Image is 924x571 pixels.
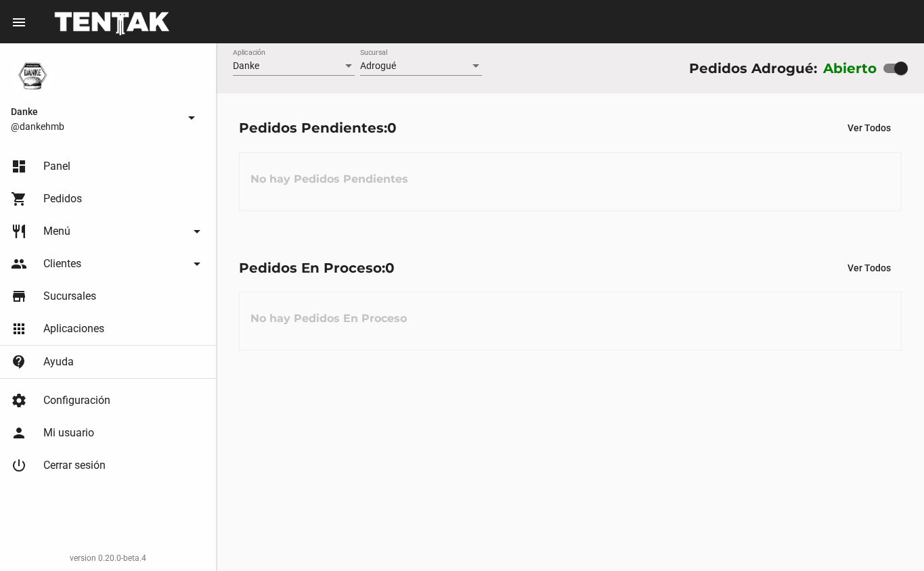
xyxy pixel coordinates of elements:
[233,60,259,71] span: Danke
[43,426,94,440] span: Mi usuario
[43,290,96,303] span: Sucursales
[189,256,205,272] mat-icon: arrow_drop_down
[11,256,27,272] mat-icon: people
[43,257,81,271] span: Clientes
[43,355,74,369] span: Ayuda
[385,260,395,276] span: 0
[183,110,200,126] mat-icon: arrow_drop_down
[837,116,902,140] button: Ver Todos
[43,322,104,336] span: Aplicaciones
[11,223,27,239] mat-icon: restaurant
[43,160,70,173] span: Panel
[11,321,27,337] mat-icon: apps
[240,298,418,339] h3: No hay Pedidos En Proceso
[387,120,397,136] span: 0
[848,262,891,273] span: Ver Todos
[837,256,902,280] button: Ver Todos
[689,58,817,79] div: Pedidos Adrogué:
[11,288,27,304] mat-icon: store
[11,120,178,133] span: @dankehmb
[360,60,396,71] span: Adrogué
[43,192,82,206] span: Pedidos
[11,392,27,409] mat-icon: settings
[848,122,891,133] span: Ver Todos
[11,457,27,474] mat-icon: power_settings_new
[11,425,27,441] mat-icon: person
[11,54,54,97] img: 1d4517d0-56da-456b-81f5-6111ccf01445.png
[11,354,27,370] mat-icon: contact_support
[11,158,27,175] mat-icon: dashboard
[11,14,27,30] mat-icon: menu
[823,58,877,79] label: Abierto
[239,257,395,279] div: Pedidos En Proceso:
[189,223,205,239] mat-icon: arrow_drop_down
[240,159,419,200] h3: No hay Pedidos Pendientes
[11,551,205,565] div: version 0.20.0-beta.4
[43,225,70,238] span: Menú
[11,104,178,120] span: Danke
[43,394,110,407] span: Configuración
[43,459,106,472] span: Cerrar sesión
[11,191,27,207] mat-icon: shopping_cart
[239,117,397,139] div: Pedidos Pendientes:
